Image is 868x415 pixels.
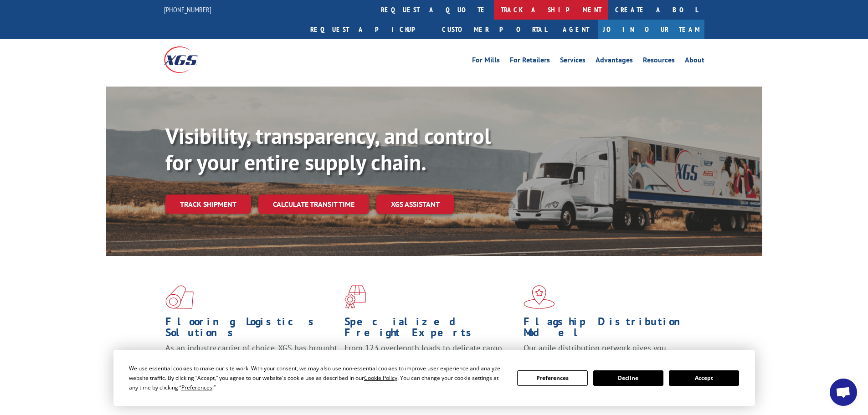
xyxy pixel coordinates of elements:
[669,370,739,386] button: Accept
[165,122,491,176] b: Visibility, transparency, and control for your entire supply chain.
[344,316,517,343] h1: Specialized Freight Experts
[113,350,755,406] div: Cookie Consent Prompt
[524,285,555,309] img: xgs-icon-flagship-distribution-model-red
[524,316,696,343] h1: Flagship Distribution Model
[524,343,691,364] span: Our agile distribution network gives you nationwide inventory management on demand.
[165,316,338,343] h1: Flooring Logistics Solutions
[643,56,675,67] a: Resources
[435,20,554,39] a: Customer Portal
[344,343,517,383] p: From 123 overlength loads to delicate cargo, our experienced staff knows the best way to move you...
[129,364,506,392] div: We use essential cookies to make our site work. With your consent, we may also use non-essential ...
[164,5,211,14] a: [PHONE_NUMBER]
[560,56,586,67] a: Services
[165,343,337,375] span: As an industry carrier of choice, XGS has brought innovation and dedication to flooring logistics...
[593,370,663,386] button: Decline
[517,370,587,386] button: Preferences
[181,384,212,391] span: Preferences
[685,56,704,67] a: About
[472,56,500,67] a: For Mills
[596,56,633,67] a: Advantages
[344,285,366,309] img: xgs-icon-focused-on-flooring-red
[165,285,194,309] img: xgs-icon-total-supply-chain-intelligence-red
[830,379,857,406] div: Open chat
[376,195,454,214] a: XGS ASSISTANT
[510,56,550,67] a: For Retailers
[258,195,369,214] a: Calculate transit time
[165,195,251,214] a: Track shipment
[303,20,435,39] a: Request a pickup
[554,20,598,39] a: Agent
[598,20,704,39] a: Join Our Team
[364,374,397,382] span: Cookie Policy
